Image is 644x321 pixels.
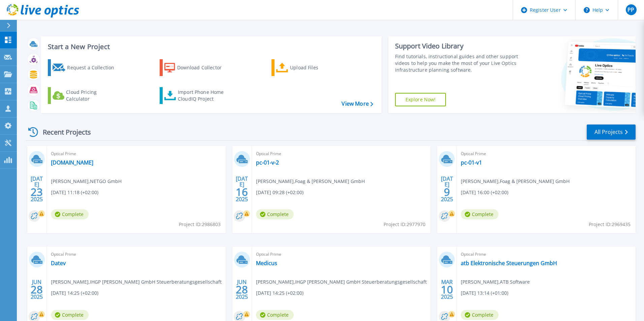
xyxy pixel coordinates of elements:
div: [DATE] 2025 [235,177,248,201]
span: [DATE] 11:18 (+02:00) [51,189,98,196]
div: Upload Files [290,61,344,74]
span: Complete [461,209,498,219]
span: Project ID: 2986803 [179,221,221,228]
div: Recent Projects [26,124,100,140]
a: pc-01-v1 [461,159,482,166]
span: Optical Prime [256,251,427,258]
span: [DATE] 09:28 (+02:00) [256,189,303,196]
span: Project ID: 2977970 [384,221,425,228]
a: Explore Now! [395,93,446,106]
span: Complete [51,310,89,320]
div: JUN 2025 [235,277,248,302]
div: JUN 2025 [30,277,43,302]
div: Download Collector [177,61,231,74]
div: [DATE] 2025 [30,177,43,201]
span: [DATE] 14:25 (+02:00) [256,289,303,297]
div: Find tutorials, instructional guides and other support videos to help you make the most of your L... [395,53,521,73]
span: [PERSON_NAME] , Foag & [PERSON_NAME] GmbH [256,178,365,185]
span: Optical Prime [461,150,632,157]
span: 9 [444,189,450,195]
a: Upload Files [271,59,347,76]
span: Complete [256,209,294,219]
div: Cloud Pricing Calculator [66,89,120,102]
span: 23 [31,189,43,195]
span: [DATE] 14:25 (+02:00) [51,289,98,297]
div: Support Video Library [395,42,521,50]
span: [DATE] 13:14 (+01:00) [461,289,508,297]
a: [DOMAIN_NAME] [51,159,93,166]
span: PP [627,7,634,12]
span: [DATE] 16:00 (+02:00) [461,189,508,196]
span: Optical Prime [461,251,632,258]
span: Optical Prime [51,150,222,157]
a: pc-01-v-2 [256,159,279,166]
h3: Start a New Project [48,43,373,50]
a: atb Elektronische Steuerungen GmbH [461,260,557,266]
div: Import Phone Home CloudIQ Project [178,89,230,102]
a: Cloud Pricing Calculator [48,87,123,104]
a: Request a Collection [48,59,123,76]
span: Complete [51,209,89,219]
span: [PERSON_NAME] , IHGP [PERSON_NAME] GmbH Steuerberatungsgesellschaft [51,278,222,286]
span: Optical Prime [256,150,427,157]
a: View More [342,101,373,107]
span: [PERSON_NAME] , IHGP [PERSON_NAME] GmbH Steuerberatungsgesellschaft [256,278,427,286]
span: [PERSON_NAME] , NETGO GmbH [51,178,122,185]
span: Optical Prime [51,251,222,258]
a: All Projects [587,124,636,140]
a: Medicus [256,260,277,266]
span: 10 [441,287,453,292]
span: 28 [236,287,248,292]
a: Download Collector [160,59,235,76]
span: Complete [256,310,294,320]
span: Project ID: 2969435 [589,221,631,228]
div: [DATE] 2025 [441,177,453,201]
span: 28 [31,287,43,292]
span: 16 [236,189,248,195]
div: MAR 2025 [441,277,453,302]
span: [PERSON_NAME] , Foag & [PERSON_NAME] GmbH [461,178,570,185]
span: Complete [461,310,498,320]
div: Request a Collection [67,61,121,74]
span: [PERSON_NAME] , ATB Software [461,278,530,286]
a: Datev [51,260,66,266]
